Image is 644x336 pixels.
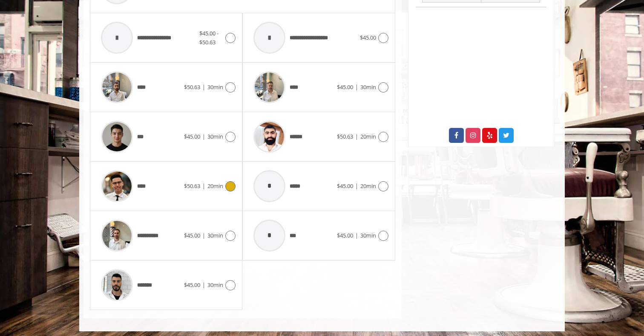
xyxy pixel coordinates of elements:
[184,232,200,239] span: $45.00
[184,182,200,190] span: $50.63
[202,83,205,91] span: |
[207,83,223,91] span: 30min
[337,182,353,190] span: $45.00
[355,232,358,239] span: |
[360,133,376,140] span: 20min
[360,232,376,239] span: 30min
[355,83,358,91] span: |
[360,182,376,190] span: 20min
[337,232,353,239] span: $45.00
[184,281,200,289] span: $45.00
[355,133,358,140] span: |
[337,83,353,91] span: $45.00
[360,83,376,91] span: 30min
[207,182,223,190] span: 20min
[202,133,205,140] span: |
[207,133,223,140] span: 30min
[337,133,353,140] span: $50.63
[202,281,205,289] span: |
[199,29,218,46] span: $45.00 - $50.63
[184,83,200,91] span: $50.63
[207,232,223,239] span: 30min
[355,182,358,190] span: |
[360,34,376,41] span: $45.00
[202,232,205,239] span: |
[202,182,205,190] span: |
[184,133,200,140] span: $45.00
[207,281,223,289] span: 30min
